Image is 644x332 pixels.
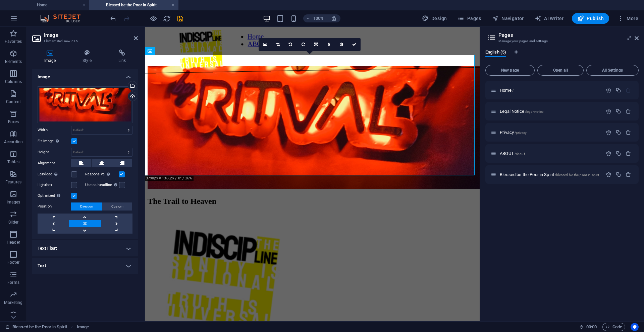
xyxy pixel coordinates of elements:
p: Elements [5,59,22,64]
button: reload [163,14,171,22]
h4: Style [70,50,106,64]
span: Code [605,323,622,331]
a: Select files from the file manager, stock photos, or upload file(s) [259,38,271,51]
label: Lightbox [38,181,71,189]
div: Settings [606,130,611,135]
h3: Element #ed-new-615 [44,38,124,44]
p: Boxes [8,119,19,124]
div: Duplicate [615,172,621,177]
button: undo [109,14,117,22]
span: Pages [458,15,481,22]
span: : [591,324,592,329]
a: Greyscale [335,38,348,51]
button: Usercentrics [631,323,639,331]
div: Settings [606,108,611,114]
label: Position [38,202,71,211]
div: Imagemde06-09-25as20.47-O0uR0dlj97S_-ffPPCB6eQ.jpeg [38,86,132,123]
button: More [614,13,641,24]
i: Save (Ctrl+S) [176,15,184,22]
div: Duplicate [615,130,621,135]
p: Favorites [5,39,22,44]
label: Use as headline [85,181,119,189]
span: Click to open page [500,109,543,114]
h6: 100% [313,14,324,22]
label: Responsive [85,170,119,178]
span: All Settings [589,68,636,72]
button: Custom [102,202,132,211]
label: Alignment [38,159,71,167]
button: Click here to leave preview mode and continue editing [149,14,157,22]
a: Confirm ( ⌘ ⏎ ) [348,38,361,51]
img: Editor Logo [39,14,89,22]
a: Blur [322,38,335,51]
label: Width [38,128,71,132]
label: Optimized [38,192,71,200]
nav: breadcrumb [77,323,89,331]
span: More [617,15,638,22]
button: save [176,14,184,22]
span: Navigator [492,15,524,22]
div: Remove [626,151,631,156]
p: Header [7,240,20,245]
button: Navigator [489,13,527,24]
label: Lazyload [38,170,71,178]
div: Settings [606,172,611,177]
p: Features [5,179,21,185]
button: Design [419,13,450,24]
label: Fit image [38,137,71,145]
button: Publish [572,13,609,24]
h2: Image [44,32,138,38]
span: /blessed-be-the-poor-in-spirit [555,173,599,177]
span: Custom [111,202,123,211]
span: Direction [80,202,93,211]
div: Design (Ctrl+Alt+Y) [419,13,450,24]
div: Remove [626,130,631,135]
div: Remove [626,108,631,114]
span: Blessed be the Poor in Spirit [500,172,599,177]
p: Accordion [4,139,23,145]
span: /about [515,152,525,156]
span: 00 00 [586,323,597,331]
div: Blessed be the Poor in Spirit/blessed-be-the-poor-in-spirit [498,172,602,177]
p: Columns [5,79,22,84]
button: Code [602,323,625,331]
span: AI Writer [535,15,564,22]
h4: Text Float [32,240,138,256]
button: AI Writer [532,13,567,24]
h4: Image [32,50,70,64]
a: Click to cancel selection. Double-click to open Pages [5,323,67,331]
i: Undo: Fit image (Ctrl+Z) [109,15,117,22]
span: Click to open page [500,130,527,135]
h4: Link [106,50,138,64]
span: Publish [577,15,604,22]
div: Duplicate [615,151,621,156]
button: 100% [303,14,327,22]
p: Footer [7,260,19,265]
p: Images [7,199,20,205]
a: Crop mode [271,38,284,51]
button: Pages [455,13,484,24]
span: /legal-notice [525,110,544,113]
h3: Manage your pages and settings [498,38,625,44]
span: Design [422,15,447,22]
a: Rotate right 90° [297,38,310,51]
div: Home/ [498,88,602,92]
span: /privacy [515,131,527,135]
p: Marketing [4,300,22,305]
div: Duplicate [615,108,621,114]
h4: Text [32,258,138,274]
h6: Session time [579,323,597,331]
h4: Image [32,69,138,81]
span: English (5) [485,48,506,58]
i: Reload page [163,15,171,22]
span: ABOUT [500,151,525,156]
h4: Blessed be the Poor in Spirit [89,1,178,9]
span: New page [488,68,532,72]
i: On resize automatically adjust zoom level to fit chosen device. [331,15,337,21]
div: Remove [626,172,631,177]
button: Open all [537,65,584,76]
div: Language Tabs [485,50,639,62]
p: Forms [7,280,19,285]
p: Content [6,99,21,104]
div: ABOUT/about [498,151,602,156]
